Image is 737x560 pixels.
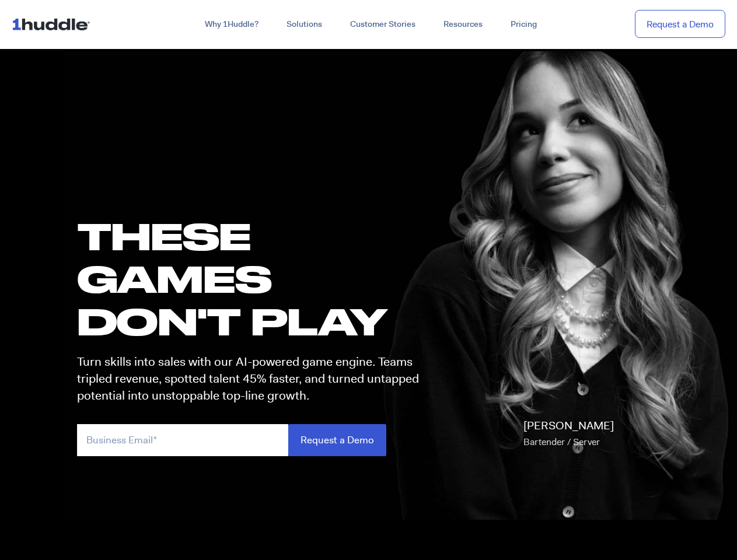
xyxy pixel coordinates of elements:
[523,436,600,448] span: Bartender / Server
[523,418,614,450] p: [PERSON_NAME]
[336,14,429,35] a: Customer Stories
[77,353,429,405] p: Turn skills into sales with our AI-powered game engine. Teams tripled revenue, spotted talent 45%...
[429,14,497,35] a: Resources
[497,14,551,35] a: Pricing
[635,10,725,38] a: Request a Demo
[191,14,273,35] a: Why 1Huddle?
[12,13,95,35] img: ...
[273,14,336,35] a: Solutions
[77,215,429,343] h1: these GAMES DON'T PLAY
[77,424,288,456] input: Business Email*
[288,424,386,456] input: Request a Demo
